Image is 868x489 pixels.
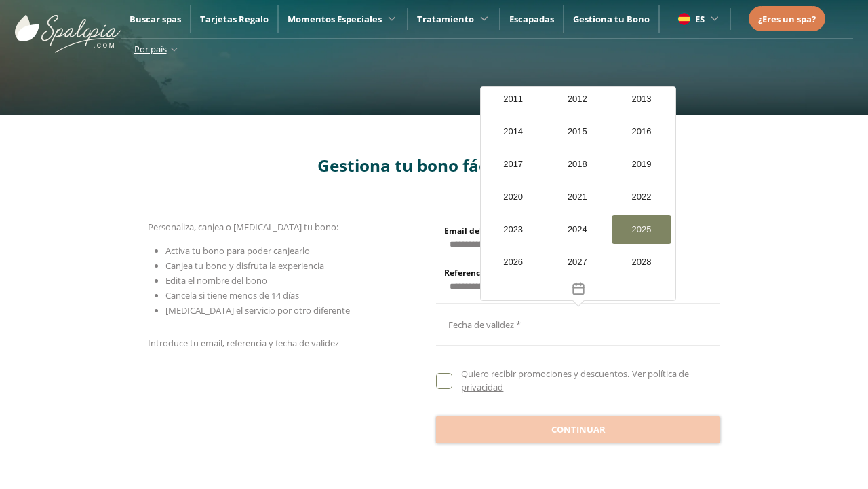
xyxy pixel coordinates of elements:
span: Continuar [551,423,606,437]
div: 2028 [612,248,672,276]
div: 2013 [612,85,672,113]
div: 2019 [612,150,672,179]
span: Edita el nombre del bono [165,274,267,287]
a: Gestiona tu Bono [573,13,650,25]
span: Activa tu bono para poder canjearlo [165,244,310,257]
div: 2022 [612,183,672,211]
div: 2024 [547,215,608,244]
div: 2016 [612,117,672,146]
button: Toggle overlay [481,276,675,300]
a: Escapadas [509,13,554,25]
a: Buscar spas [130,13,181,25]
a: ¿Eres un spa? [758,12,816,26]
div: 2027 [547,248,608,276]
span: [MEDICAL_DATA] el servicio por otro diferente [165,304,350,316]
div: 2026 [483,248,543,276]
div: 2025 [612,215,672,244]
a: Ver política de privacidad [461,367,688,393]
img: ImgLogoSpalopia.BvClDcEz.svg [15,1,121,53]
div: 2014 [483,117,543,146]
div: 2011 [483,85,543,113]
span: Gestiona tu bono fácilmente [317,154,551,177]
span: Canjea tu bono y disfruta la experiencia [165,259,324,272]
span: Por país [134,43,167,55]
div: 2015 [547,117,608,146]
div: 2020 [483,183,543,211]
div: 2017 [483,150,543,179]
a: Tarjetas Regalo [200,13,269,25]
button: Continuar [436,416,720,443]
span: Introduce tu email, referencia y fecha de validez [148,337,339,349]
span: Quiero recibir promociones y descuentos. [461,367,629,380]
div: 2023 [483,215,543,244]
div: 2012 [547,85,608,113]
div: 2018 [547,150,608,179]
span: Cancela si tiene menos de 14 días [165,289,299,302]
div: 2021 [547,183,608,211]
span: Personaliza, canjea o [MEDICAL_DATA] tu bono: [148,221,338,233]
span: ¿Eres un spa? [758,13,816,25]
